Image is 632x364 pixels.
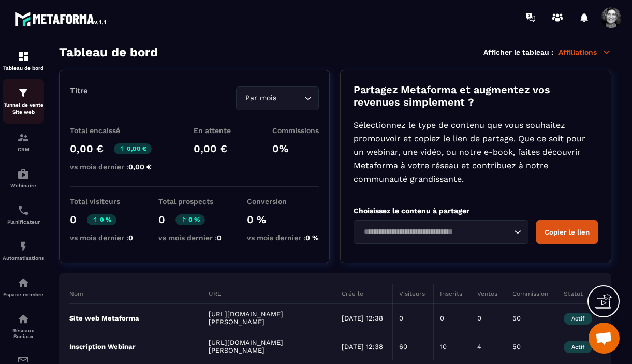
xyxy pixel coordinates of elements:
[3,124,44,160] a: formationformationCRM
[3,196,44,232] a: schedulerschedulerPlanificateur
[70,234,133,242] p: vs mois dernier :
[272,126,319,135] p: Commissions
[471,304,506,332] td: 0
[158,234,222,242] p: vs mois dernier :
[557,284,601,304] th: Statut
[114,143,152,154] p: 0,00 €
[70,126,152,135] p: Total encaissé
[194,142,231,155] p: 0,00 €
[506,304,557,332] td: 50
[70,163,152,171] p: vs mois dernier :
[70,142,104,155] p: 0,00 €
[3,183,44,188] p: Webinaire
[434,284,471,304] th: Inscrits
[3,101,44,116] p: Tunnel de vente Site web
[3,79,44,124] a: formationformationTunnel de vente Site web
[3,232,44,269] a: automationsautomationsAutomatisations
[471,332,506,361] td: 4
[247,197,319,206] p: Conversion
[3,65,44,71] p: Tableau de bord
[3,147,44,152] p: CRM
[3,292,44,297] p: Espace membre
[202,304,335,332] td: [URL][DOMAIN_NAME][PERSON_NAME]
[3,305,44,347] a: social-networksocial-networkRéseaux Sociaux
[393,332,434,361] td: 60
[536,220,598,244] button: Copier le lien
[128,163,152,171] span: 0,00 €
[69,314,196,322] p: Site web Metaforma
[434,332,471,361] td: 10
[335,284,393,304] th: Crée le
[87,214,116,225] p: 0 %
[272,142,319,155] p: 0%
[558,48,611,57] p: Affiliations
[202,284,335,304] th: URL
[17,240,30,253] img: automations
[236,86,319,110] div: Search for option
[589,323,620,354] a: Ouvrir le chat
[3,160,44,196] a: automationsautomationsWebinaire
[158,213,165,226] p: 0
[483,48,553,56] p: Afficher le tableau :
[354,119,598,186] p: Sélectionnez le type de contenu que vous souhaitez promouvoir et copiez le lien de partage. Que c...
[3,255,44,261] p: Automatisations
[17,276,30,289] img: automations
[217,234,222,242] span: 0
[202,332,335,361] td: [URL][DOMAIN_NAME][PERSON_NAME]
[305,234,319,242] span: 0 %
[3,328,44,339] p: Réseaux Sociaux
[354,220,528,244] div: Search for option
[17,204,30,216] img: scheduler
[278,93,302,104] input: Search for option
[128,234,133,242] span: 0
[3,269,44,305] a: automationsautomationsEspace membre
[158,197,222,206] p: Total prospects
[69,343,196,351] p: Inscription Webinar
[17,132,30,144] img: formation
[247,234,319,242] p: vs mois dernier :
[3,219,44,225] p: Planificateur
[194,126,231,135] p: En attente
[70,213,77,226] p: 0
[393,284,434,304] th: Visiteurs
[393,304,434,332] td: 0
[354,83,598,108] p: Partagez Metaforma et augmentez vos revenues simplement ?
[434,304,471,332] td: 0
[59,45,158,60] h3: Tableau de bord
[175,214,205,225] p: 0 %
[17,50,30,63] img: formation
[471,284,506,304] th: Ventes
[14,9,108,28] img: logo
[564,341,592,353] span: Actif
[3,42,44,79] a: formationformationTableau de bord
[360,226,511,238] input: Search for option
[70,197,133,206] p: Total visiteurs
[564,313,592,325] span: Actif
[342,343,386,351] p: [DATE] 12:38
[354,207,598,215] p: Choisissez le contenu à partager
[69,284,202,304] th: Nom
[506,332,557,361] td: 50
[17,86,30,99] img: formation
[70,86,88,95] p: Titre
[17,313,30,325] img: social-network
[506,284,557,304] th: Commission
[342,314,386,322] p: [DATE] 12:38
[247,213,319,226] p: 0 %
[243,93,278,104] span: Par mois
[17,168,30,180] img: automations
